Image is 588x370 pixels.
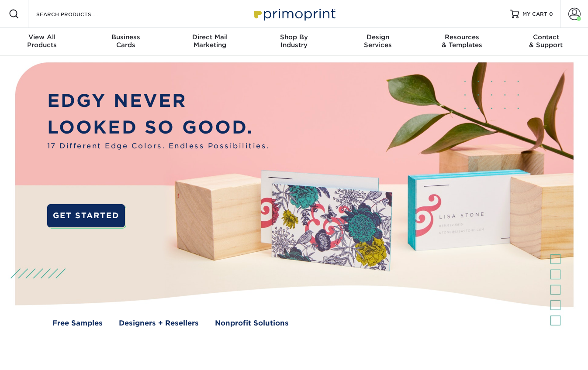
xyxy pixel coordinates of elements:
a: Contact& Support [504,28,588,56]
img: Primoprint [250,4,338,23]
span: Design [336,33,420,41]
a: GET STARTED [47,204,125,227]
div: Industry [252,33,336,49]
a: Free Samples [52,318,103,328]
div: Services [336,33,420,49]
span: Contact [504,33,588,41]
input: SEARCH PRODUCTS..... [35,9,121,19]
span: Business [84,33,168,41]
span: 17 Different Edge Colors. Endless Possibilities. [47,140,270,151]
div: & Templates [420,33,504,49]
a: BusinessCards [84,28,168,56]
a: Resources& Templates [420,28,504,56]
div: Cards [84,33,168,49]
a: Shop ByIndustry [252,28,336,56]
p: EDGY NEVER [47,88,270,114]
p: LOOKED SO GOOD. [47,114,270,141]
span: Direct Mail [168,33,252,41]
span: Shop By [252,33,336,41]
div: Marketing [168,33,252,49]
a: DesignServices [336,28,420,56]
div: & Support [504,33,588,49]
span: MY CART [522,10,547,18]
a: Designers + Resellers [119,318,199,328]
a: Nonprofit Solutions [215,318,289,328]
a: Direct MailMarketing [168,28,252,56]
span: 0 [549,11,553,17]
span: Resources [420,33,504,41]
